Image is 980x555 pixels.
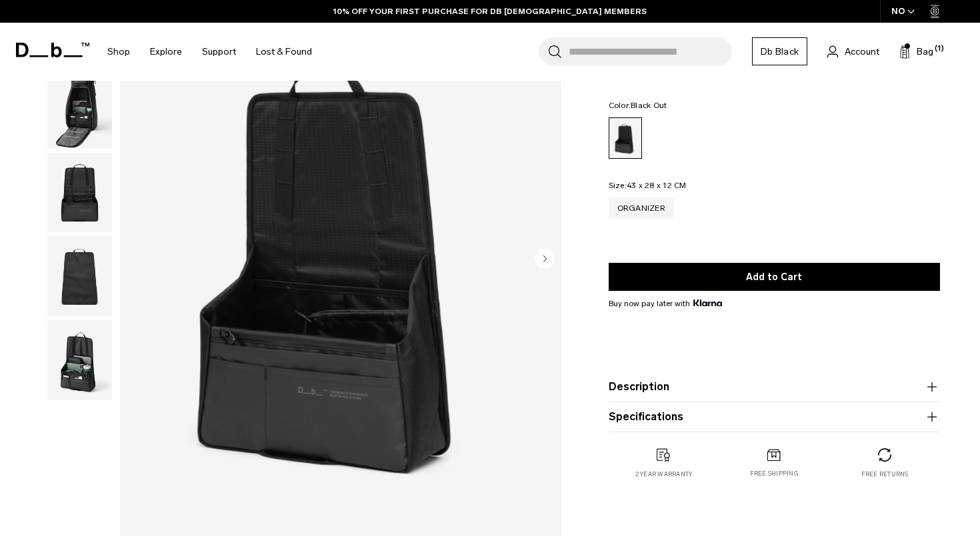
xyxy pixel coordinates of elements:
span: (1) [935,43,944,55]
button: Add to Cart [609,263,940,291]
img: {"height" => 20, "alt" => "Klarna"} [693,300,722,306]
a: Explore [150,28,182,75]
img: Hugger Organizer Black Out [47,153,112,233]
span: Black Out [631,101,667,110]
a: Account [827,43,879,59]
span: Bag [917,45,933,59]
a: Black Out [609,117,642,159]
nav: Main Navigation [97,23,322,81]
span: Account [845,45,879,59]
button: Description [609,379,940,395]
button: Bag (1) [899,43,933,59]
button: Next slide [535,248,555,271]
a: Db Black [752,37,807,65]
span: Buy now pay later with [609,298,722,310]
a: Organizer [609,197,674,219]
legend: Color: [609,101,667,109]
img: Hugger Organizer Black Out [47,69,112,149]
legend: Size: [609,181,687,189]
p: Free returns [861,470,909,479]
button: Hugger Organizer Black Out [47,152,113,233]
a: Lost & Found [256,28,312,75]
a: Support [202,28,236,75]
p: 2 year warranty [635,470,693,479]
a: 10% OFF YOUR FIRST PURCHASE FOR DB [DEMOGRAPHIC_DATA] MEMBERS [333,5,647,17]
a: Shop [107,28,130,75]
img: Hugger Organizer Black Out [47,320,112,400]
p: Free shipping [750,469,799,478]
button: Hugger Organizer Black Out [47,235,113,317]
button: Hugger Organizer Black Out [47,320,113,401]
img: Hugger Organizer Black Out [47,236,112,316]
button: Hugger Organizer Black Out [47,68,113,149]
span: 43 x 28 x 12 CM [627,181,687,190]
button: Specifications [609,409,940,425]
